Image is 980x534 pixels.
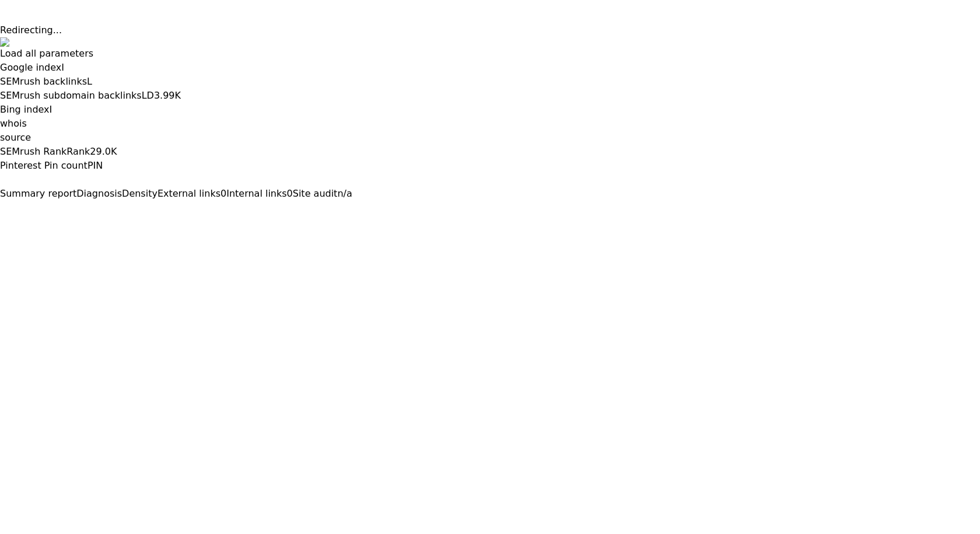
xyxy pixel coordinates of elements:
span: I [61,62,64,73]
span: Site audit [293,188,338,199]
span: 0 [287,188,293,199]
a: 3.99K [154,90,181,101]
span: External links [157,188,220,199]
span: PIN [87,160,103,171]
span: Rank [66,146,90,157]
span: L [87,76,92,87]
span: I [50,104,52,115]
span: Diagnosis [76,188,122,199]
span: n/a [337,188,352,199]
a: 29.0K [90,146,117,157]
span: Internal links [226,188,286,199]
span: LD [142,90,154,101]
span: 0 [220,188,226,199]
a: Site auditn/a [293,188,352,199]
span: Density [122,188,157,199]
